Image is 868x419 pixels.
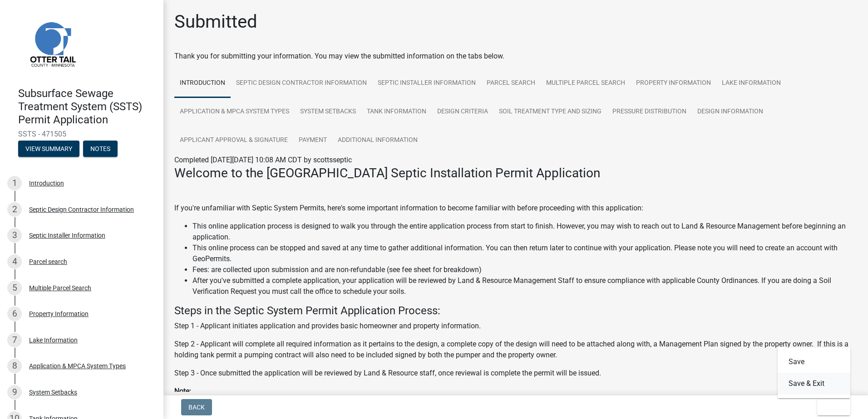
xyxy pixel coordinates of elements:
[7,281,22,295] div: 5
[716,69,786,98] a: Lake Information
[29,258,67,265] div: Parcel search
[18,130,145,138] span: SSTS - 471505
[824,404,838,411] span: Exit
[295,97,361,127] a: System Setbacks
[7,202,22,217] div: 2
[83,146,118,153] wm-modal-confirm: Notes
[7,359,22,373] div: 8
[607,97,692,127] a: Pressure Distribution
[361,97,432,127] a: Tank Information
[188,404,205,411] span: Back
[7,307,22,321] div: 6
[174,69,231,98] a: Introduction
[18,10,86,78] img: Otter Tail County, Minnesota
[18,141,79,157] button: View Summary
[7,176,22,190] div: 1
[631,69,716,98] a: Property Information
[432,97,493,127] a: Design Criteria
[181,399,212,415] button: Back
[817,399,850,415] button: Exit
[7,254,22,269] div: 4
[192,275,857,297] li: After you've submitted a complete application, your application will be reviewed by Land & Resour...
[174,166,857,181] h3: Welcome to the [GEOGRAPHIC_DATA] Septic Installation Permit Application
[7,333,22,347] div: 7
[29,285,91,291] div: Multiple Parcel Search
[174,203,857,214] p: If you're unfamiliar with Septic System Permits, here's some important information to become fami...
[29,363,126,369] div: Application & MPCA System Types
[174,304,857,317] h4: Steps in the Septic System Permit Application Process:
[192,243,857,264] li: This online process can be stopped and saved at any time to gather additional information. You ca...
[174,339,857,361] p: Step 2 - Applicant will complete all required information as it pertains to the design, a complet...
[332,126,423,155] a: Additional Information
[174,97,295,127] a: Application & MPCA System Types
[174,368,857,379] p: Step 3 - Once submitted the application will be reviewed by Land & Resource staff, once reviewal ...
[174,156,352,164] span: Completed [DATE][DATE] 10:08 AM CDT by scottsseptic
[29,389,77,395] div: System Setbacks
[18,87,156,126] h4: Subsurface Sewage Treatment System (SSTS) Permit Application
[174,387,191,395] strong: Note:
[231,69,372,98] a: Septic Design Contractor Information
[29,232,105,239] div: Septic Installer Information
[18,146,79,153] wm-modal-confirm: Summary
[174,126,293,155] a: Applicant Approval & Signature
[29,206,134,213] div: Septic Design Contractor Information
[778,373,850,395] button: Save & Exit
[293,126,332,155] a: Payment
[192,264,857,275] li: Fees: are collected upon submission and are non-refundable (see fee sheet for breakdown)
[372,69,481,98] a: Septic Installer Information
[29,180,64,186] div: Introduction
[83,141,118,157] button: Notes
[481,69,541,98] a: Parcel search
[493,97,607,127] a: Soil Treatment Type and Sizing
[29,337,78,343] div: Lake Information
[174,11,257,33] h1: Submitted
[692,97,769,127] a: Design Information
[174,321,857,331] p: Step 1 - Applicant initiates application and provides basic homeowner and property information.
[7,385,22,400] div: 9
[778,351,850,373] button: Save
[778,347,850,398] div: Exit
[7,228,22,243] div: 3
[29,311,89,317] div: Property Information
[174,51,857,62] div: Thank you for submitting your information. You may view the submitted information on the tabs below.
[541,69,631,98] a: Multiple Parcel Search
[192,221,857,243] li: This online application process is designed to walk you through the entire application process fr...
